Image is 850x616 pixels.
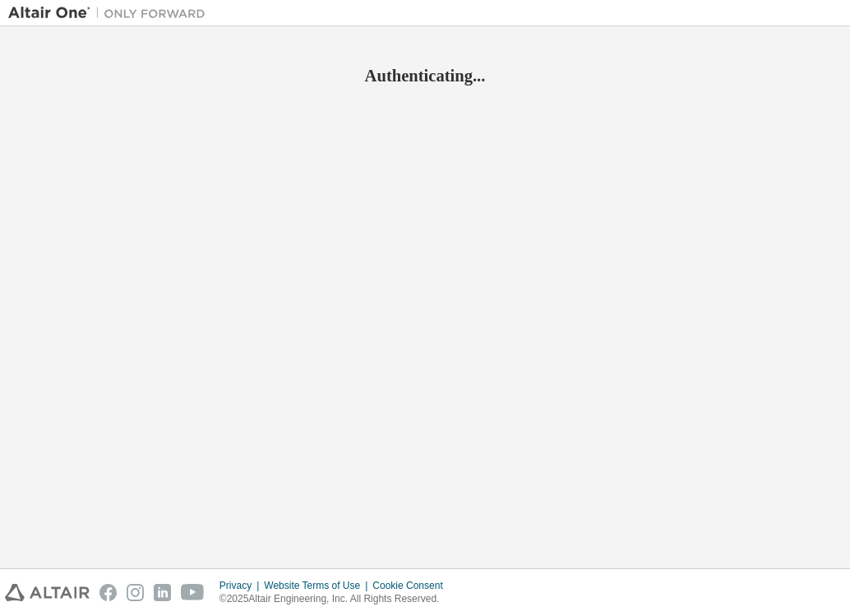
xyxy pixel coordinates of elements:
[219,592,453,606] p: © 2025 Altair Engineering, Inc. All Rights Reserved.
[372,579,452,592] div: Cookie Consent
[127,584,144,601] img: instagram.svg
[99,584,117,601] img: facebook.svg
[181,584,205,601] img: youtube.svg
[219,579,264,592] div: Privacy
[5,584,90,601] img: altair_logo.svg
[154,584,171,601] img: linkedin.svg
[8,65,842,86] h2: Authenticating...
[264,579,372,592] div: Website Terms of Use
[8,5,214,21] img: Altair One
